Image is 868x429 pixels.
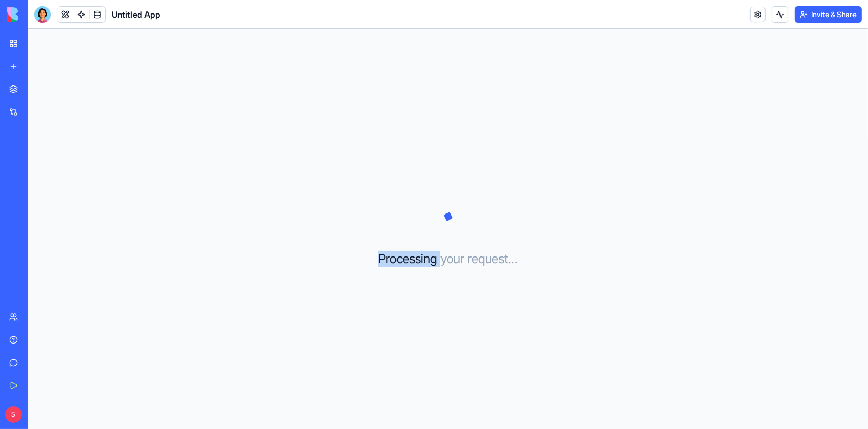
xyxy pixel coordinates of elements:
span: . [514,251,518,267]
span: Untitled App [112,8,160,21]
span: S [5,406,22,423]
span: . [511,251,514,267]
span: . [508,251,511,267]
button: Invite & Share [795,6,862,23]
img: logo [7,7,71,22]
h3: Processing your request [378,251,518,267]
